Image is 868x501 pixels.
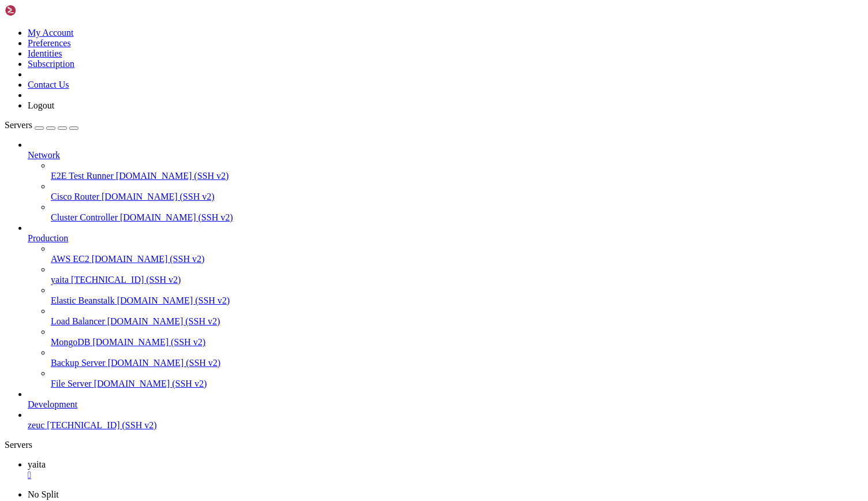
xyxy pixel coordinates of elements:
span: Cisco Router [51,192,99,201]
li: Load Balancer [DOMAIN_NAME] (SSH v2) [51,306,863,327]
span: Servers [5,120,32,130]
span: zeuc [28,420,44,430]
span: [DOMAIN_NAME] (SSH v2) [108,358,221,368]
span: [DOMAIN_NAME] (SSH v2) [107,316,220,326]
span: E2E Test Runner [51,171,114,181]
a: Load Balancer [DOMAIN_NAME] (SSH v2) [51,316,863,327]
li: Production [28,223,863,389]
span: [DOMAIN_NAME] (SSH v2) [117,296,230,305]
span: yaita [51,275,69,285]
li: Elastic Beanstalk [DOMAIN_NAME] (SSH v2) [51,285,863,306]
span: [TECHNICAL_ID] (SSH v2) [47,420,156,430]
span: [DOMAIN_NAME] (SSH v2) [102,192,215,201]
a: yaita [28,459,863,480]
a: yaita [TECHNICAL_ID] (SSH v2) [51,275,863,285]
a: Preferences [28,38,71,48]
span: [DOMAIN_NAME] (SSH v2) [92,337,205,347]
span: Network [28,150,60,160]
span: Cluster Controller [51,212,118,222]
a: E2E Test Runner [DOMAIN_NAME] (SSH v2) [51,171,863,181]
span: [DOMAIN_NAME] (SSH v2) [92,254,205,264]
li: yaita [TECHNICAL_ID] (SSH v2) [51,264,863,285]
li: MongoDB [DOMAIN_NAME] (SSH v2) [51,327,863,347]
span: MongoDB [51,337,90,347]
span: Load Balancer [51,316,105,326]
span: Backup Server [51,358,106,368]
li: Development [28,389,863,410]
span: Development [28,399,77,409]
li: Network [28,140,863,223]
a: My Account [28,28,74,38]
a: Identities [28,48,62,58]
span: AWS EC2 [51,254,89,264]
a: Contact Us [28,80,69,89]
a: MongoDB [DOMAIN_NAME] (SSH v2) [51,337,863,347]
span: File Server [51,379,92,388]
li: zeuc [TECHNICAL_ID] (SSH v2) [28,410,863,431]
a:  [28,470,863,480]
li: AWS EC2 [DOMAIN_NAME] (SSH v2) [51,244,863,264]
a: No Split [28,489,59,499]
li: Cluster Controller [DOMAIN_NAME] (SSH v2) [51,202,863,223]
span: [DOMAIN_NAME] (SSH v2) [94,379,207,388]
img: Shellngn [5,5,71,16]
a: Backup Server [DOMAIN_NAME] (SSH v2) [51,358,863,368]
a: File Server [DOMAIN_NAME] (SSH v2) [51,379,863,389]
span: [DOMAIN_NAME] (SSH v2) [116,171,229,181]
span: [TECHNICAL_ID] (SSH v2) [71,275,181,285]
span: Elastic Beanstalk [51,296,115,305]
span: [DOMAIN_NAME] (SSH v2) [120,212,233,222]
li: E2E Test Runner [DOMAIN_NAME] (SSH v2) [51,160,863,181]
a: Development [28,399,863,410]
a: AWS EC2 [DOMAIN_NAME] (SSH v2) [51,254,863,264]
li: File Server [DOMAIN_NAME] (SSH v2) [51,368,863,389]
div: Servers [5,440,863,450]
a: Servers [5,120,78,130]
a: Network [28,150,863,160]
a: Logout [28,100,54,110]
span: Production [28,233,68,243]
a: Production [28,233,863,244]
a: zeuc [TECHNICAL_ID] (SSH v2) [28,420,863,431]
a: Cisco Router [DOMAIN_NAME] (SSH v2) [51,192,863,202]
li: Cisco Router [DOMAIN_NAME] (SSH v2) [51,181,863,202]
a: Cluster Controller [DOMAIN_NAME] (SSH v2) [51,212,863,223]
a: Elastic Beanstalk [DOMAIN_NAME] (SSH v2) [51,296,863,306]
span: yaita [28,459,46,469]
a: Subscription [28,59,74,69]
li: Backup Server [DOMAIN_NAME] (SSH v2) [51,347,863,368]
